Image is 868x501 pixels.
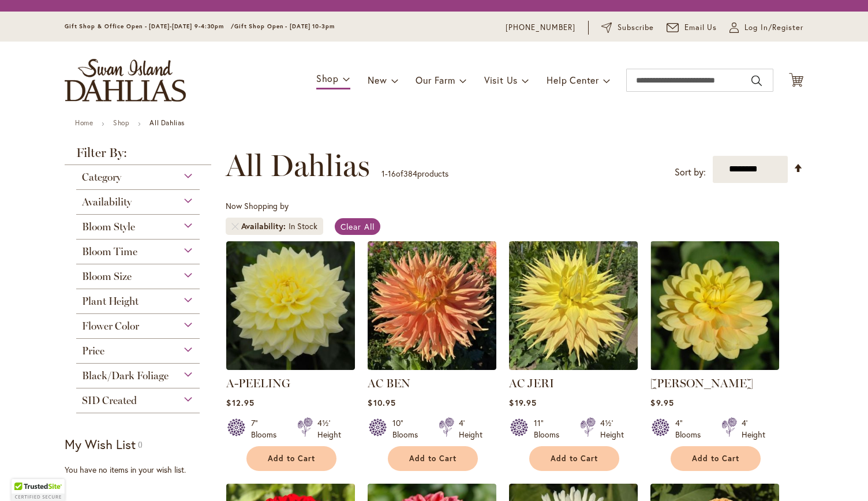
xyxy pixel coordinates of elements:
[317,417,341,440] div: 4½' Height
[82,220,135,233] span: Bloom Style
[506,22,575,33] a: [PHONE_NUMBER]
[368,361,496,372] a: AC BEN
[234,23,335,30] span: Gift Shop Open - [DATE] 10-3pm
[618,22,654,33] span: Subscribe
[231,223,238,230] a: Remove Availability In Stock
[246,446,336,471] button: Add to Cart
[65,436,136,453] strong: My Wish List
[149,118,185,127] strong: All Dahlias
[82,369,169,382] span: Black/Dark Foliage
[335,218,380,235] a: Clear All
[509,361,638,372] a: AC Jeri
[742,417,765,440] div: 4' Height
[601,22,654,33] a: Subscribe
[65,23,234,30] span: Gift Shop & Office Open - [DATE]-[DATE] 9-4:30pm /
[82,394,137,407] span: SID Created
[226,148,370,183] span: All Dahlias
[392,417,425,440] div: 10" Blooms
[12,479,65,501] div: TrustedSite Certified
[744,22,803,33] span: Log In/Register
[82,320,139,332] span: Flower Color
[226,361,355,372] a: A-Peeling
[509,241,638,370] img: AC Jeri
[381,168,385,179] span: 1
[416,74,455,86] span: Our Farm
[650,376,753,390] a: [PERSON_NAME]
[484,74,518,86] span: Visit Us
[368,397,395,408] span: $10.95
[675,162,706,183] label: Sort by:
[671,446,761,471] button: Add to Cart
[226,397,254,408] span: $12.95
[650,361,779,372] a: AHOY MATEY
[509,397,536,408] span: $19.95
[226,200,289,211] span: Now Shopping by
[65,147,211,165] strong: Filter By:
[403,168,417,179] span: 384
[82,196,132,208] span: Availability
[368,376,410,390] a: AC BEN
[368,74,387,86] span: New
[75,118,93,127] a: Home
[529,446,619,471] button: Add to Cart
[650,397,674,408] span: $9.95
[251,417,283,440] div: 7" Blooms
[675,417,708,440] div: 4" Blooms
[341,221,375,232] span: Clear All
[289,220,317,232] div: In Stock
[65,464,219,476] div: You have no items in your wish list.
[600,417,624,440] div: 4½' Height
[113,118,129,127] a: Shop
[667,22,717,33] a: Email Us
[509,376,554,390] a: AC JERI
[82,345,104,357] span: Price
[82,171,121,184] span: Category
[82,270,132,283] span: Bloom Size
[226,376,290,390] a: A-PEELING
[409,454,457,463] span: Add to Cart
[459,417,482,440] div: 4' Height
[65,59,186,102] a: store logo
[547,74,599,86] span: Help Center
[268,454,315,463] span: Add to Cart
[684,22,717,33] span: Email Us
[650,241,779,370] img: AHOY MATEY
[751,72,762,90] button: Search
[388,168,396,179] span: 16
[241,220,289,232] span: Availability
[692,454,739,463] span: Add to Cart
[551,454,598,463] span: Add to Cart
[316,72,339,84] span: Shop
[226,241,355,370] img: A-Peeling
[388,446,478,471] button: Add to Cart
[82,245,137,258] span: Bloom Time
[729,22,803,33] a: Log In/Register
[82,295,139,308] span: Plant Height
[368,241,496,370] img: AC BEN
[534,417,566,440] div: 11" Blooms
[381,164,448,183] p: - of products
